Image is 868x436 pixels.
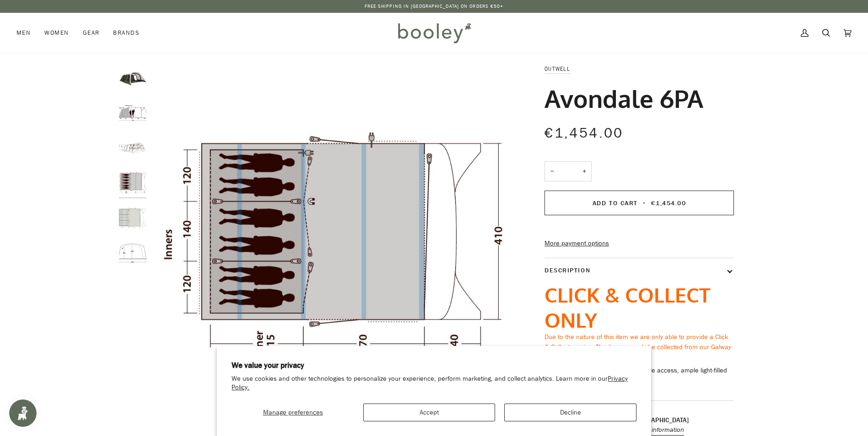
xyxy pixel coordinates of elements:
[232,374,628,392] a: Privacy Policy.
[620,425,684,435] button: View store information
[9,399,37,427] iframe: Button to open loyalty program pop-up
[119,99,146,127] img: Outwell Avondale 6PA - Booley Galway
[83,28,100,37] span: Gear
[545,333,731,361] span: Due to the nature of this item we are only able to provide a Click & Collect service. The item ca...
[16,28,31,37] span: Men
[119,204,146,232] img: Outwell Avondale 6PA - Booley Galway
[545,239,734,249] a: More payment options
[113,28,140,37] span: Brands
[504,404,636,421] button: Decline
[577,161,592,182] button: +
[545,161,559,182] button: −
[545,161,592,182] input: Quantity
[38,13,75,53] a: Women
[545,258,734,282] button: Description
[232,361,636,371] h2: We value your privacy
[545,191,734,215] button: Add to Cart • €1,454.00
[263,408,323,417] span: Manage preferences
[232,375,636,392] p: We use cookies and other technologies to personalize your experience, perform marketing, and coll...
[651,199,686,207] span: €1,454.00
[363,404,495,421] button: Accept
[119,64,146,91] img: Outwell Avondale 6PA - Booley Galway
[545,83,703,113] h1: Avondale 6PA
[106,13,146,53] a: Brands
[545,124,624,143] span: €1,454.00
[16,13,38,53] a: Men
[394,20,474,46] img: Booley
[545,65,570,73] a: Outwell
[119,169,146,197] img: Outwell Avondale 6PA - Booley Galway
[119,239,146,266] img: Outwell Avondale 6PA - Booley Galway
[76,13,107,53] a: Gear
[593,199,638,207] span: Add to Cart
[119,134,146,161] img: Outwell Avondale 6PA - Booley Galway
[232,404,354,421] button: Manage preferences
[365,3,504,10] p: Free Shipping in [GEOGRAPHIC_DATA] on Orders €50+
[151,64,513,425] img: Outwell Avondale 6PA - Booley Galway
[44,28,69,37] span: Women
[640,199,649,207] span: •
[545,282,711,332] span: CLICK & COLLECT ONLY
